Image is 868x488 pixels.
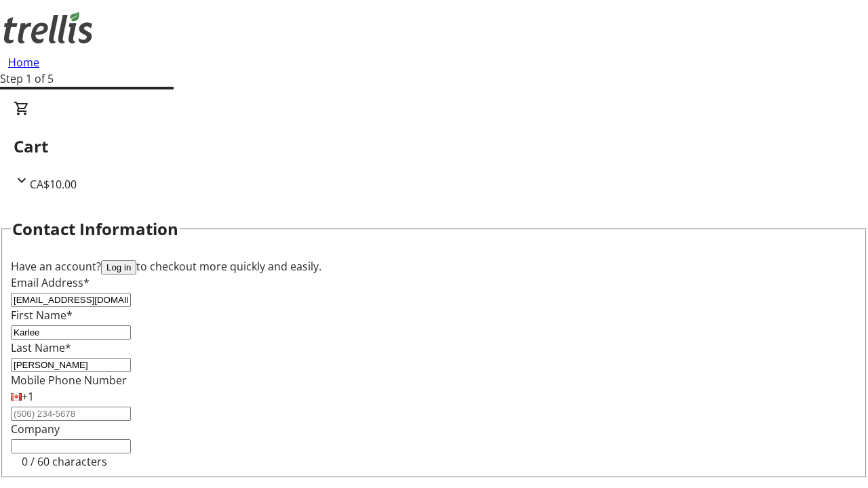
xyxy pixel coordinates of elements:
label: Mobile Phone Number [11,373,127,388]
label: First Name* [11,308,73,323]
tr-character-limit: 0 / 60 characters [22,454,107,469]
label: Company [11,422,60,436]
input: (506) 234-5678 [11,407,131,421]
button: Log in [101,260,136,274]
h2: Contact Information [12,217,178,241]
div: CartCA$10.00 [14,100,854,192]
label: Email Address* [11,275,90,290]
span: CA$10.00 [30,177,77,192]
h2: Cart [14,134,854,159]
div: Have an account? to checkout more quickly and easily. [11,258,857,274]
label: Last Name* [11,340,71,355]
